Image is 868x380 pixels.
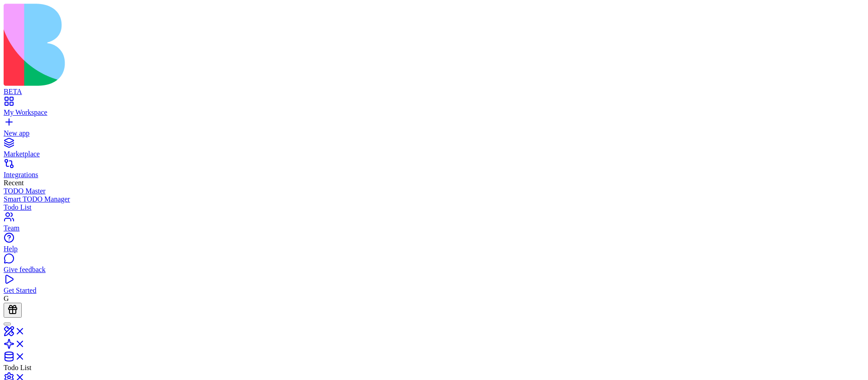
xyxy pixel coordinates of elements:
a: New app [4,121,864,137]
a: Todo List [4,203,864,211]
span: Todo List [4,364,32,371]
a: My Workspace [4,100,864,117]
a: TODO Master [4,187,864,195]
span: G [4,295,9,302]
a: Get Started [4,278,864,295]
a: Integrations [4,163,864,179]
div: Integrations [4,171,864,179]
div: Help [4,245,864,253]
span: Recent [4,179,24,187]
a: Team [4,216,864,232]
a: Smart TODO Manager [4,195,864,203]
a: BETA [4,80,864,96]
div: Give feedback [4,266,864,274]
div: New app [4,129,864,137]
div: Marketplace [4,150,864,158]
img: logo [4,4,367,86]
div: Team [4,224,864,232]
a: Marketplace [4,142,864,158]
a: Give feedback [4,258,864,274]
div: BETA [4,88,864,96]
div: Get Started [4,286,864,295]
div: My Workspace [4,108,864,117]
a: Help [4,237,864,253]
